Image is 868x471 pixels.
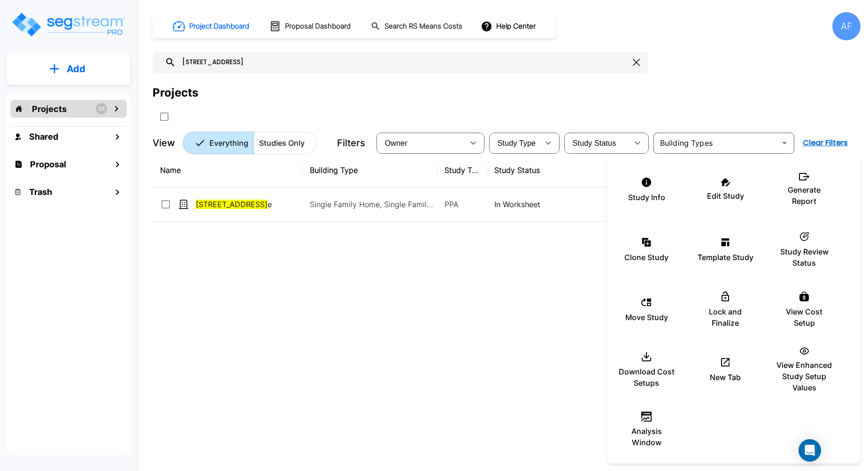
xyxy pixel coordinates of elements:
[710,372,741,383] p: New Tab
[776,306,832,329] p: View Cost Setup
[776,359,832,393] p: View Enhanced Study Setup Values
[799,439,821,462] div: Open Intercom Messenger
[776,184,832,207] p: Generate Report
[698,252,753,263] p: Template Study
[707,190,744,202] p: Edit Study
[776,246,832,269] p: Study Review Status
[618,366,675,389] p: Download Cost Setups
[697,306,753,329] p: Lock and Finalize
[625,312,668,323] p: Move Study
[624,252,668,263] p: Clone Study
[618,426,675,448] p: Analysis Window
[628,192,665,203] p: Study Info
